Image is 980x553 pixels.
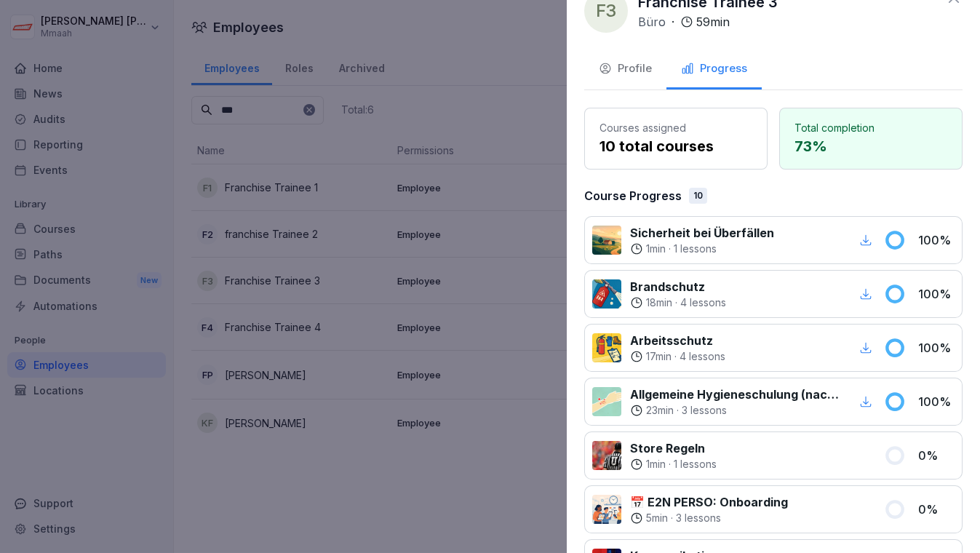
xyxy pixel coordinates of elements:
p: 4 lessons [680,295,726,310]
p: 59 min [696,13,730,31]
div: · [630,403,839,418]
p: 5 min [646,511,668,525]
p: Courses assigned [599,120,752,135]
p: 18 min [646,295,672,310]
div: · [630,457,717,472]
p: 4 lessons [680,349,725,364]
p: 1 min [646,457,666,472]
p: Store Regeln [630,439,717,457]
p: 1 lessons [674,457,717,472]
p: 1 min [646,242,666,256]
p: 1 lessons [674,242,717,256]
p: 3 lessons [682,403,727,418]
div: Progress [681,60,747,77]
div: · [630,511,788,525]
p: 100 % [918,285,955,303]
p: 0 % [918,447,955,464]
p: Course Progress [584,187,682,204]
p: 73 % [794,135,947,157]
button: Progress [666,50,762,89]
p: 3 lessons [676,511,721,525]
div: 10 [689,188,707,204]
p: Sicherheit bei Überfällen [630,224,774,242]
p: Allgemeine Hygieneschulung (nach LHMV §4) [630,386,839,403]
p: Brandschutz [630,278,726,295]
div: · [630,349,725,364]
p: Total completion [794,120,947,135]
p: Arbeitsschutz [630,332,725,349]
p: Büro [638,13,666,31]
p: 10 total courses [599,135,752,157]
button: Profile [584,50,666,89]
p: 📅 E2N PERSO: Onboarding [630,493,788,511]
p: 100 % [918,339,955,357]
div: · [630,242,774,256]
p: 0 % [918,501,955,518]
div: · [630,295,726,310]
p: 23 min [646,403,674,418]
p: 100 % [918,393,955,410]
p: 17 min [646,349,672,364]
p: 100 % [918,231,955,249]
div: · [638,13,730,31]
div: Profile [599,60,652,77]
